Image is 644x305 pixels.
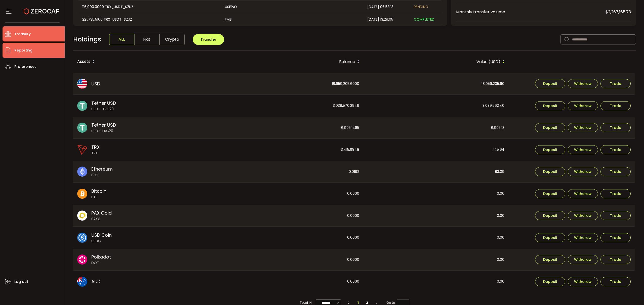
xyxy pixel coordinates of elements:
[568,255,598,264] button: Withdraw
[600,101,631,110] button: Trade
[600,211,631,220] button: Trade
[600,167,631,176] button: Trade
[159,34,185,45] span: Crypto
[543,236,557,239] span: Deposit
[610,192,621,195] span: Trade
[543,192,557,195] span: Deposit
[568,233,598,242] button: Withdraw
[91,238,112,244] span: USDC
[543,104,557,108] span: Deposit
[14,47,32,54] span: Reporting
[568,167,598,176] button: Withdraw
[574,236,592,239] span: Withdraw
[91,100,116,107] span: Tether USD
[574,192,592,195] span: Withdraw
[535,255,565,264] button: Deposit
[364,249,508,271] div: 0.00
[600,189,631,198] button: Trade
[219,139,363,161] div: 3,415.6848
[543,258,557,261] span: Deposit
[219,183,363,205] div: 0.0000
[364,183,508,205] div: 0.00
[543,82,557,85] span: Deposit
[91,210,112,216] span: PAX Gold
[574,170,592,173] span: Withdraw
[543,280,557,283] span: Deposit
[610,258,621,261] span: Trade
[364,227,508,249] div: 0.00
[568,123,598,132] button: Withdraw
[364,95,508,117] div: 3,039,562.40
[364,161,508,183] div: 83.09
[364,58,509,66] div: Value (USD)
[456,9,606,15] span: Monthly transfer volume
[543,148,557,151] span: Deposit
[574,280,592,283] span: Withdraw
[91,232,112,238] span: USD Coin
[77,167,87,177] img: eth_portfolio.svg
[535,189,565,198] button: Deposit
[73,35,101,44] span: Holdings
[219,271,363,293] div: 0.0000
[543,214,557,217] span: Deposit
[574,258,592,261] span: Withdraw
[77,189,87,199] img: btc_portfolio.svg
[91,278,100,285] span: AUD
[600,255,631,264] button: Trade
[610,214,621,217] span: Trade
[574,214,592,217] span: Withdraw
[219,73,363,95] div: 18,959,205.6000
[91,253,111,260] span: Polkadot
[134,34,159,45] span: Fiat
[600,145,631,154] button: Trade
[568,211,598,220] button: Withdraw
[600,123,631,132] button: Trade
[77,255,87,265] img: dot_portfolio.svg
[414,4,428,9] span: PENDING
[535,79,565,88] button: Deposit
[535,211,565,220] button: Deposit
[543,126,557,129] span: Deposit
[535,167,565,176] button: Deposit
[91,194,106,200] span: BTC
[77,211,87,221] img: paxg_portfolio.svg
[77,79,87,89] img: usd_portfolio.svg
[221,17,363,22] div: FMS
[91,260,111,266] span: DOT
[610,104,621,108] span: Trade
[200,37,216,42] span: Transfer
[78,17,220,22] div: 221,735.5100 TRX_USDT_S2UZ
[364,117,508,139] div: 6,995.13
[610,82,621,85] span: Trade
[77,277,87,287] img: aud_portfolio.svg
[91,128,116,134] span: USDT-ERC20
[77,145,87,155] img: trx_portfolio.png
[91,144,100,150] span: TRX
[91,80,100,87] span: USD
[619,281,644,305] iframe: Chat Widget
[574,126,592,129] span: Withdraw
[77,233,87,243] img: usdc_portfolio.svg
[91,216,112,222] span: PAXG
[363,17,410,22] div: [DATE] 13:29:05
[364,271,508,293] div: 0.00
[364,73,508,95] div: 18,959,205.60
[91,122,116,128] span: Tether USD
[109,34,134,45] span: ALL
[221,4,363,10] div: USEPAY
[219,249,363,271] div: 0.0000
[14,30,31,38] span: Treasury
[610,126,621,129] span: Trade
[78,4,220,10] div: 116,000.0000 TRX_USDT_S2UZ
[219,58,364,66] div: Balance
[600,277,631,286] button: Trade
[364,205,508,227] div: 0.00
[568,145,598,154] button: Withdraw
[14,278,28,285] span: Log out
[91,107,116,112] span: USDT-TRC20
[219,117,363,139] div: 6,995.1485
[77,123,87,133] img: usdt_portfolio.svg
[610,280,621,283] span: Trade
[574,104,592,108] span: Withdraw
